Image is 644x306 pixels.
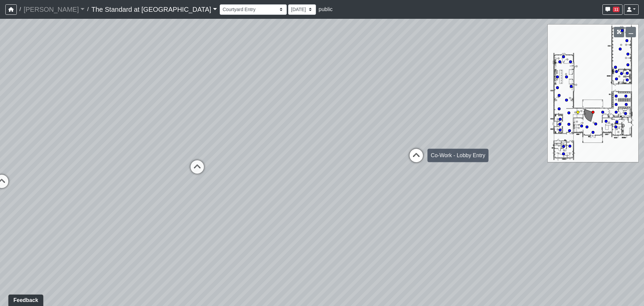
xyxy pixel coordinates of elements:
span: public [319,6,333,12]
span: / [17,3,23,16]
div: Co-Work - Lobby Entry [427,149,488,162]
button: 11 [602,4,623,15]
a: The Standard at [GEOGRAPHIC_DATA] [91,3,217,16]
iframe: Ybug feedback widget [5,293,45,306]
span: 11 [613,7,620,12]
span: / [85,3,91,16]
a: [PERSON_NAME] [23,3,85,16]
